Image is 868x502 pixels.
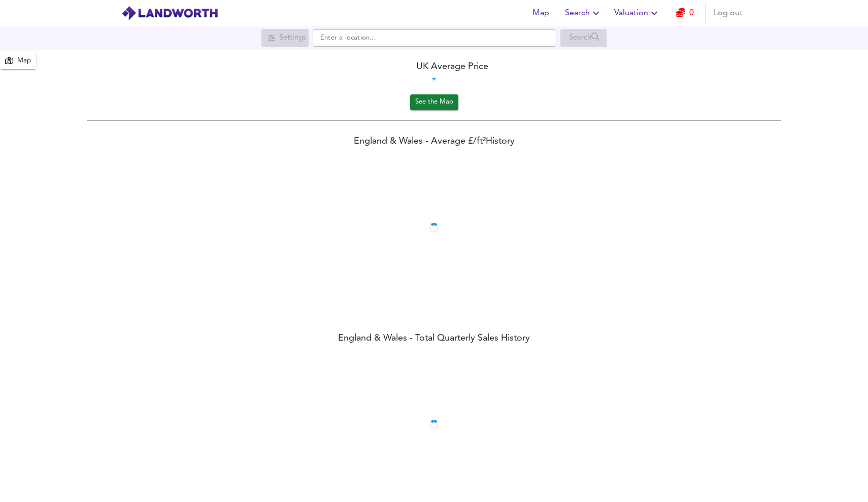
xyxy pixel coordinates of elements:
[610,3,664,23] button: Valuation
[676,6,694,20] a: 0
[669,3,701,23] button: 0
[410,94,458,110] button: See the Map
[524,3,557,23] button: Map
[313,29,556,47] input: Enter a location...
[714,6,743,20] span: Log out
[565,6,602,20] span: Search
[528,6,553,20] span: Map
[614,6,660,20] span: Valuation
[261,29,309,47] div: Search for a location first or explore the map
[415,96,453,108] span: See the Map
[710,3,747,23] button: Log out
[17,55,31,67] div: Map
[561,3,606,23] button: Search
[560,29,607,47] div: Search for a location first or explore the map
[121,6,218,21] img: logo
